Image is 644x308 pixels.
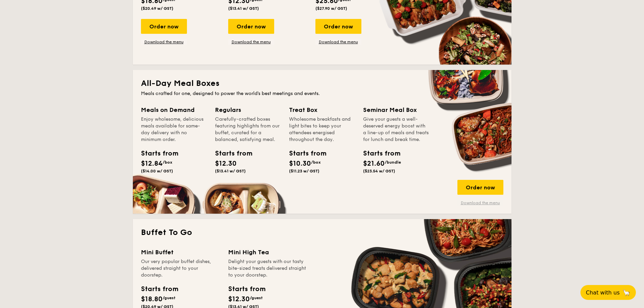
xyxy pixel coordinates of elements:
div: Order now [141,19,187,34]
div: Starts from [141,148,171,159]
a: Download the menu [315,39,361,45]
div: Starts from [141,284,178,294]
a: Download the menu [457,200,503,206]
button: Chat with us🦙 [580,285,636,300]
span: $10.30 [289,160,311,168]
span: 🦙 [622,289,630,297]
span: /guest [163,295,175,300]
div: Starts from [289,148,319,159]
div: Our very popular buffet dishes, delivered straight to your doorstep. [141,258,220,279]
div: Order now [315,19,361,34]
div: Wholesome breakfasts and light bites to keep your attendees energised throughout the day. [289,116,355,143]
div: Regulars [215,105,281,115]
a: Download the menu [141,39,187,45]
div: Order now [228,19,274,34]
span: $21.60 [363,160,385,168]
div: Order now [457,180,503,195]
a: Download the menu [228,39,274,45]
div: Starts from [215,148,245,159]
div: Meals crafted for one, designed to power the world's best meetings and events. [141,90,503,97]
span: ($23.54 w/ GST) [363,169,395,173]
div: Delight your guests with our tasty bite-sized treats delivered straight to your doorstep. [228,258,307,279]
span: $18.80 [141,295,163,303]
div: Give your guests a well-deserved energy boost with a line-up of meals and treats for lunch and br... [363,116,429,143]
span: ($27.90 w/ GST) [315,6,347,11]
div: Mini Buffet [141,247,220,257]
span: ($14.00 w/ GST) [141,169,173,173]
h2: All-Day Meal Boxes [141,78,503,89]
div: Carefully-crafted boxes featuring highlights from our buffet, curated for a balanced, satisfying ... [215,116,281,143]
span: ($13.41 w/ GST) [215,169,246,173]
span: ($11.23 w/ GST) [289,169,319,173]
span: /box [311,160,321,165]
div: Starts from [228,284,265,294]
span: $12.84 [141,160,163,168]
span: /box [163,160,172,165]
span: ($20.49 w/ GST) [141,6,173,11]
div: Treat Box [289,105,355,115]
h2: Buffet To Go [141,227,503,238]
div: Meals on Demand [141,105,207,115]
div: Mini High Tea [228,247,307,257]
div: Enjoy wholesome, delicious meals available for same-day delivery with no minimum order. [141,116,207,143]
span: ($13.41 w/ GST) [228,6,259,11]
div: Seminar Meal Box [363,105,429,115]
div: Starts from [363,148,393,159]
span: /bundle [385,160,401,165]
span: $12.30 [228,295,250,303]
span: Chat with us [586,289,620,296]
span: $12.30 [215,160,237,168]
span: /guest [250,295,263,300]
